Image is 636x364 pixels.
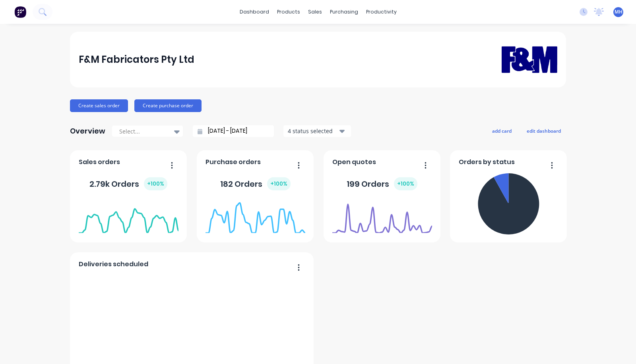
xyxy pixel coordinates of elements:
[288,127,338,135] div: 4 status selected
[326,6,362,18] div: purchasing
[502,35,557,84] img: F&M Fabricators Pty Ltd
[206,157,261,167] span: Purchase orders
[70,99,128,112] button: Create sales order
[220,177,291,190] div: 182 Orders
[236,6,273,18] a: dashboard
[283,125,351,137] button: 4 status selected
[144,177,167,190] div: + 100 %
[347,177,417,190] div: 199 Orders
[615,8,622,15] span: MH
[304,6,326,18] div: sales
[134,99,202,112] button: Create purchase order
[273,6,304,18] div: products
[394,177,417,190] div: + 100 %
[89,177,167,190] div: 2.79k Orders
[70,123,105,139] div: Overview
[79,157,120,167] span: Sales orders
[79,52,194,68] div: F&M Fabricators Pty Ltd
[487,126,517,136] button: add card
[332,157,376,167] span: Open quotes
[267,177,291,190] div: + 100 %
[362,6,401,18] div: productivity
[79,259,148,269] span: Deliveries scheduled
[14,6,26,18] img: Factory
[459,157,515,167] span: Orders by status
[522,126,566,136] button: edit dashboard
